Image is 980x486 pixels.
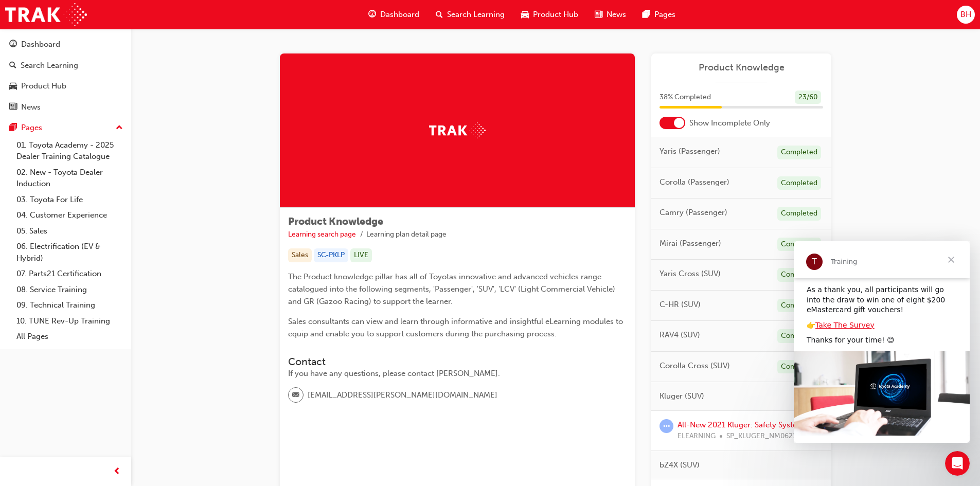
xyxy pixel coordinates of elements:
span: search-icon [9,61,16,70]
div: News [21,101,41,113]
div: Completed [777,207,821,221]
span: news-icon [595,8,602,21]
span: car-icon [9,82,17,91]
span: bZ4X (SUV) [660,459,700,471]
span: search-icon [436,8,443,21]
span: up-icon [116,121,123,135]
a: 01. Toyota Academy - 2025 Dealer Training Catalogue [12,137,127,165]
a: Search Learning [4,56,127,75]
iframe: Intercom live chat message [794,241,970,443]
div: Completed [777,360,821,374]
a: Product Knowledge [660,62,823,74]
span: BH [960,9,971,21]
span: guage-icon [9,40,17,49]
span: ELEARNING [678,430,716,442]
img: Trak [429,122,486,138]
span: learningRecordVerb_ATTEMPT-icon [660,419,673,433]
div: Completed [777,176,821,190]
span: Corolla Cross (SUV) [660,360,730,372]
div: Dashboard [21,39,60,50]
a: 08. Service Training [12,282,127,298]
div: Search Learning [21,60,78,71]
div: LIVE [350,248,372,262]
span: Search Learning [447,9,505,21]
a: All-New 2021 Kluger: Safety Systems [678,420,808,429]
button: DashboardSearch LearningProduct HubNews [4,33,127,118]
span: 38 % Completed [660,92,711,103]
a: Dashboard [4,35,127,54]
div: If you have any questions, please contact [PERSON_NAME]. [288,368,627,380]
a: 10. TUNE Rev-Up Training [12,313,127,329]
a: Learning search page [288,230,356,239]
div: Completed [777,146,821,159]
span: Show Incomplete Only [689,117,770,129]
a: pages-iconPages [634,4,684,25]
div: Completed [777,268,821,282]
div: Completed [777,329,821,343]
a: news-iconNews [586,4,634,25]
span: email-icon [292,389,299,402]
img: Trak [5,3,87,26]
div: Product Hub [21,80,66,92]
span: Yaris (Passenger) [660,146,720,157]
span: Yaris Cross (SUV) [660,268,721,280]
div: Completed [777,299,821,313]
span: Product Hub [533,9,578,21]
span: Kluger (SUV) [660,390,704,402]
span: pages-icon [9,123,17,133]
a: Product Hub [4,77,127,96]
a: 03. Toyota For Life [12,192,127,208]
span: SP_KLUGER_NM0621_EL04 [726,430,816,442]
div: Completed [777,238,821,251]
span: Product Knowledge [288,215,383,227]
a: 07. Parts21 Certification [12,266,127,282]
div: SC-PKLP [314,248,348,262]
a: 02. New - Toyota Dealer Induction [12,165,127,192]
span: Sales consultants can view and learn through informative and insightful eLearning modules to equi... [288,317,625,338]
a: News [4,98,127,117]
span: news-icon [9,103,17,112]
button: Pages [4,118,127,137]
a: car-iconProduct Hub [513,4,586,25]
span: guage-icon [368,8,376,21]
span: News [607,9,626,21]
span: car-icon [521,8,529,21]
li: Learning plan detail page [366,229,447,241]
a: 09. Technical Training [12,297,127,313]
span: Corolla (Passenger) [660,176,729,188]
div: Pages [21,122,42,134]
span: Camry (Passenger) [660,207,727,219]
a: 04. Customer Experience [12,207,127,223]
span: Dashboard [380,9,419,21]
span: Mirai (Passenger) [660,238,721,249]
span: Pages [654,9,675,21]
button: BH [957,6,975,24]
div: 23 / 60 [795,91,821,104]
div: Sales [288,248,312,262]
span: prev-icon [113,465,121,478]
a: 05. Sales [12,223,127,239]
a: All Pages [12,329,127,345]
span: pages-icon [643,8,650,21]
span: [EMAIL_ADDRESS][PERSON_NAME][DOMAIN_NAME] [308,389,497,401]
a: search-iconSearch Learning [427,4,513,25]
iframe: Intercom live chat [945,451,970,476]
a: guage-iconDashboard [360,4,427,25]
span: The Product knowledge pillar has all of Toyotas innovative and advanced vehicles range catalogued... [288,272,617,306]
a: 06. Electrification (EV & Hybrid) [12,239,127,266]
h3: Contact [288,356,627,368]
span: C-HR (SUV) [660,299,701,311]
span: RAV4 (SUV) [660,329,700,341]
